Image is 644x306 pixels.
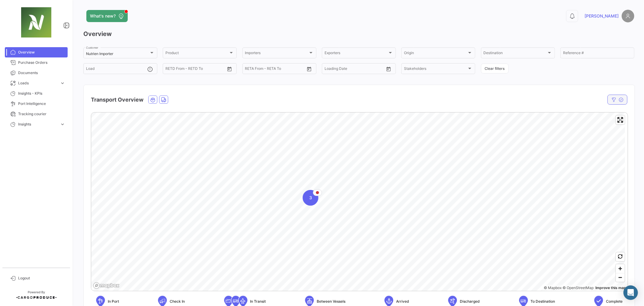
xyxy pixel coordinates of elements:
[5,57,68,68] a: Purchase Orders
[622,10,634,22] img: placeholder-user.png
[544,285,562,290] a: Mapbox
[250,299,266,304] span: In Transit
[305,64,314,73] button: Open calendar
[18,111,65,117] span: Tracking courier
[460,299,480,304] span: Discharged
[616,264,625,273] button: Zoom in
[18,80,57,86] span: Loads
[60,122,65,127] span: expand_more
[225,64,234,73] button: Open calendar
[325,52,388,56] span: Exporters
[317,299,345,304] span: Between Vessels
[623,285,638,300] div: Abrir Intercom Messenger
[165,67,174,72] input: From
[585,13,619,19] span: [PERSON_NAME]
[93,282,120,289] a: Mapbox logo
[91,96,143,104] h4: Transport Overview
[149,96,157,103] button: Ocean
[384,64,393,73] button: Open calendar
[404,67,467,72] span: Stakeholders
[170,299,185,304] span: Check In
[245,52,308,56] span: Importers
[616,273,625,282] button: Zoom out
[60,80,65,86] span: expand_more
[616,116,625,124] button: Enter fullscreen
[5,68,68,78] a: Documents
[484,52,547,56] span: Destination
[404,52,467,56] span: Origin
[5,88,68,99] a: Insights - KPIs
[18,122,57,127] span: Insights
[245,67,254,72] input: From
[563,285,594,290] a: OpenStreetMap
[90,13,116,19] span: What's new?
[86,51,113,56] mat-select-trigger: Nutrien Importer
[18,101,65,106] span: Port Intelligence
[325,67,333,72] input: From
[531,299,555,304] span: To Destination
[396,299,409,304] span: Arrived
[18,275,65,281] span: Logout
[18,70,65,76] span: Documents
[5,99,68,109] a: Port Intelligence
[18,60,65,65] span: Purchase Orders
[86,10,128,22] button: What's new?
[83,30,634,38] h3: Overview
[18,91,65,96] span: Insights - KPIs
[606,299,623,304] span: Complete
[337,67,366,72] input: To
[258,67,287,72] input: To
[595,285,626,290] a: Map feedback
[481,63,509,73] button: Clear filters
[5,47,68,57] a: Overview
[5,109,68,119] a: Tracking courier
[303,190,318,206] div: Map marker
[108,299,119,304] span: In Port
[159,96,168,103] button: Land
[21,7,51,37] img: 271cc1aa-31de-466a-a0eb-01e8d6f3049f.jpg
[309,195,312,201] span: 3
[178,67,207,72] input: To
[18,50,65,55] span: Overview
[165,52,229,56] span: Product
[616,273,625,282] span: Zoom out
[91,112,625,291] canvas: Map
